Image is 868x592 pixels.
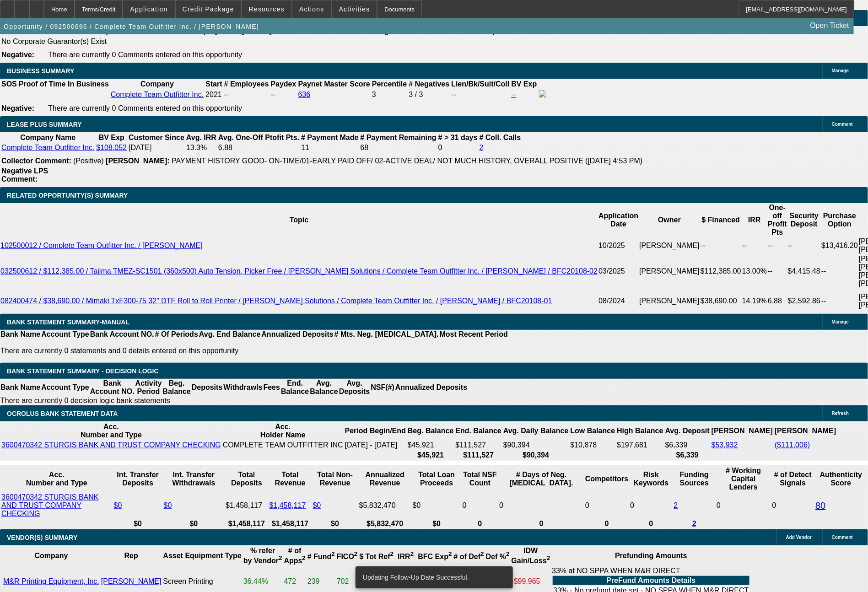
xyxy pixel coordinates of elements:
[205,90,222,100] td: 2021
[674,466,716,492] th: Funding Sources
[787,203,821,237] th: Security Deposit
[639,288,700,314] td: [PERSON_NAME]
[506,551,509,558] sup: 2
[199,330,261,339] th: Avg. End Balance
[1,80,17,89] th: SOS
[225,493,268,518] td: $1,458,117
[271,80,297,88] b: Paydex
[90,379,135,396] th: Bank Account NO.
[712,441,738,449] a: $53,932
[313,519,358,528] th: $0
[263,379,280,396] th: Fees
[674,501,678,509] a: 2
[359,501,411,510] div: $5,832,470
[113,466,162,492] th: Int. Transfer Deposits
[225,519,268,528] th: $1,458,117
[1,441,221,449] a: 3600470342 STURGIS BANK AND TRUST COMPANY CHECKING
[270,90,297,100] td: --
[359,519,411,528] th: $5,832,470
[570,441,616,450] td: $10,878
[163,552,241,560] b: Asset Equipment Type
[639,254,700,288] td: [PERSON_NAME]
[832,535,853,540] span: Comment
[821,254,858,288] td: --
[41,379,90,396] th: Account Type
[48,104,242,112] span: There are currently 0 Comments entered on this opportunity
[34,552,68,560] b: Company
[176,0,241,18] button: Credit Package
[807,18,853,33] a: Open Ticket
[598,288,639,314] td: 08/2024
[639,203,700,237] th: Owner
[499,493,584,518] td: 0
[339,379,371,396] th: Avg. Deposits
[821,203,858,237] th: Purchase Option
[223,379,263,396] th: Withdrawls
[113,519,162,528] th: $0
[334,330,439,339] th: # Mts. Neg. [MEDICAL_DATA].
[218,143,300,152] td: 6.88
[454,553,484,560] b: # of Def
[438,134,478,141] b: # > 31 days
[354,551,357,558] sup: 2
[390,551,394,558] sup: 2
[7,318,129,326] span: BANK STATEMENT SUMMARY-MANUAL
[162,379,191,396] th: Beg. Balance
[439,330,508,339] th: Most Recent Period
[361,134,437,141] b: # Payment Remaining
[3,577,99,585] a: M&R Printing Equipment, Inc.
[480,144,484,151] a: 2
[7,367,159,375] span: Bank Statement Summary - Decision Logic
[73,157,104,165] span: (Positive)
[480,551,484,558] sup: 2
[243,547,282,565] b: % refer by Vendor
[775,441,810,449] a: ($111,006)
[480,134,521,141] b: # Coll. Calls
[711,422,773,440] th: [PERSON_NAME]
[412,519,461,528] th: $0
[598,254,639,288] td: 03/2025
[630,466,672,492] th: Risk Keywords
[499,466,584,492] th: # Days of Neg. [MEDICAL_DATA].
[585,493,629,518] td: 0
[90,330,155,339] th: Bank Account NO.
[772,493,814,518] td: 0
[598,237,639,254] td: 10/2025
[129,134,184,141] b: Customer Since
[499,519,584,528] th: 0
[503,451,569,460] th: $90,394
[224,91,229,98] span: --
[302,555,306,562] sup: 2
[1,157,71,165] b: Collector Comment:
[123,0,174,18] button: Application
[512,547,550,565] b: IDW Gain/Loss
[114,501,122,509] a: $0
[585,466,629,492] th: Competitors
[630,519,672,528] th: 0
[451,80,509,88] b: Lien/Bk/Suit/Coll
[639,237,700,254] td: [PERSON_NAME]
[360,143,437,152] td: 68
[135,379,162,396] th: Activity Period
[111,91,204,98] a: Complete Team Outfitter Inc.
[409,80,449,88] b: # Negatives
[772,466,814,492] th: # of Detect Signals
[742,237,767,254] td: --
[398,553,414,560] b: IRR
[128,143,185,152] td: [DATE]
[222,441,344,450] td: COMPLETE TEAM OUTFITTER INC
[1,493,99,517] a: 3600470342 STURGIS BANK AND TRUST COMPANY CHECKING
[307,553,335,560] b: # Fund
[455,422,502,440] th: End. Balance
[140,80,174,88] b: Company
[292,0,331,18] button: Actions
[249,5,285,13] span: Resources
[1,167,48,183] b: Negative LPS Comment:
[512,80,537,88] b: BV Exp
[183,5,234,13] span: Credit Package
[359,466,411,492] th: Annualized Revenue
[1,466,113,492] th: Acc. Number and Type
[191,379,223,396] th: Deposits
[821,237,858,254] td: $13,416.20
[832,68,849,73] span: Manage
